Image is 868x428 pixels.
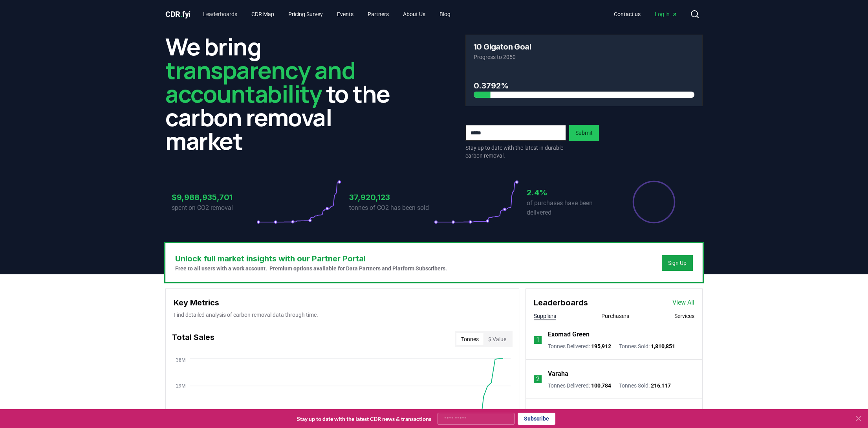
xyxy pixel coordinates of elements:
[548,330,590,339] a: Exomad Green
[165,9,190,20] a: CDR.fyi
[672,298,694,307] a: View All
[172,331,214,347] h3: Total Sales
[474,43,531,51] h3: 10 Gigaton Goal
[483,333,511,345] button: $ Value
[433,7,457,21] a: Blog
[456,333,483,345] button: Tonnes
[349,191,434,203] h3: 37,920,123
[591,382,611,389] span: 100,784
[175,265,447,272] p: Free to all users with a work account. Premium options available for Data Partners and Platform S...
[172,191,256,203] h3: $9,988,935,701
[245,7,280,21] a: CDR Map
[172,203,256,213] p: spent on CO2 removal
[165,35,403,152] h2: We bring to the carbon removal market
[282,7,329,21] a: Pricing Survey
[175,253,447,265] h3: Unlock full market insights with our Partner Portal
[674,312,694,320] button: Services
[608,7,684,21] nav: Main
[608,7,647,21] a: Contact us
[349,203,434,213] p: tonnes of CO2 has been sold
[465,144,566,160] p: Stay up to date with the latest in durable carbon removal.
[651,382,671,389] span: 216,117
[536,335,540,345] p: 1
[648,7,684,21] a: Log in
[619,342,675,350] p: Tonnes Sold :
[474,53,694,61] p: Progress to 2050
[534,297,588,309] h3: Leaderboards
[668,259,687,267] a: Sign Up
[527,198,612,217] p: of purchases have been delivered
[180,9,183,19] span: .
[174,297,511,309] h3: Key Metrics
[548,342,611,350] p: Tonnes Delivered :
[548,408,603,418] a: Aperam BioEnergia
[527,187,612,198] h3: 2.4%
[655,10,678,18] span: Log in
[591,343,611,349] span: 195,912
[176,383,185,389] tspan: 29M
[174,311,511,319] p: Find detailed analysis of carbon removal data through time.
[662,255,693,271] button: Sign Up
[536,375,540,384] p: 2
[651,343,675,349] span: 1,810,851
[197,7,457,21] nav: Main
[165,9,190,19] span: CDR fyi
[619,382,671,389] p: Tonnes Sold :
[331,7,360,21] a: Events
[165,54,355,110] span: transparency and accountability
[548,382,611,389] p: Tonnes Delivered :
[601,312,629,320] button: Purchasers
[176,357,185,363] tspan: 38M
[534,312,556,320] button: Suppliers
[474,80,694,92] h3: 0.3792%
[632,180,676,224] div: Percentage of sales delivered
[569,125,599,141] button: Submit
[397,7,432,21] a: About Us
[361,7,395,21] a: Partners
[197,7,244,21] a: Leaderboards
[548,369,568,378] a: Varaha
